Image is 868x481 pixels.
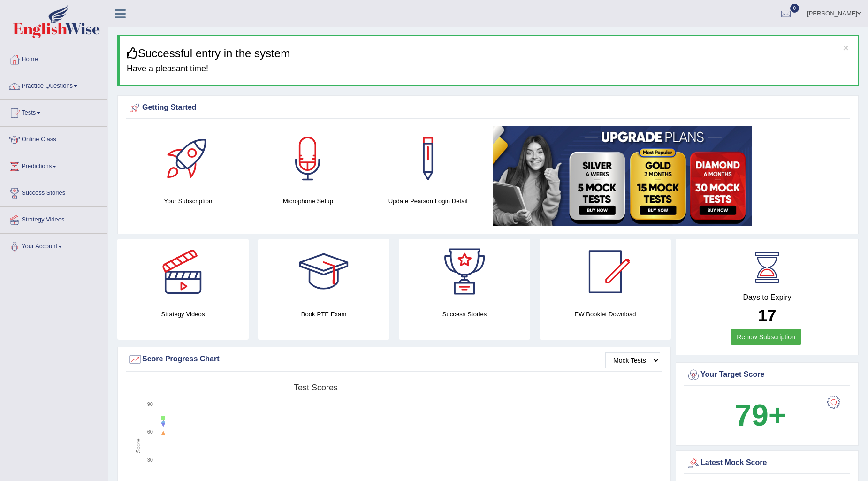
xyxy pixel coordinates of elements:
a: Renew Subscription [731,329,801,345]
b: 17 [758,306,777,324]
h4: Success Stories [399,309,530,319]
a: Tests [0,100,107,123]
a: Online Class [0,127,107,150]
h4: Have a pleasant time! [127,64,851,74]
h4: Update Pearson Login Detail [373,196,483,206]
text: 90 [147,401,153,407]
h3: Successful entry in the system [127,47,851,60]
a: Practice Questions [0,73,107,97]
h4: Your Subscription [133,196,244,206]
span: 0 [790,4,799,13]
b: 79+ [735,398,786,432]
a: Your Account [0,234,107,257]
button: × [843,43,849,53]
h4: Days to Expiry [686,293,848,302]
h4: EW Booklet Download [540,309,671,319]
img: small5.jpg [493,126,752,226]
a: Strategy Videos [0,207,107,230]
div: Latest Mock Score [686,456,848,470]
h4: Book PTE Exam [258,309,389,319]
h4: Strategy Videos [117,309,249,319]
text: 30 [147,457,153,463]
tspan: Score [135,438,142,453]
a: Predictions [0,153,107,177]
text: 60 [147,429,153,435]
div: Your Target Score [686,368,848,382]
div: Getting Started [128,101,848,115]
a: Home [0,46,107,70]
a: Success Stories [0,180,107,204]
tspan: Test scores [294,383,338,392]
div: Score Progress Chart [128,352,660,366]
h4: Microphone Setup [253,196,364,206]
